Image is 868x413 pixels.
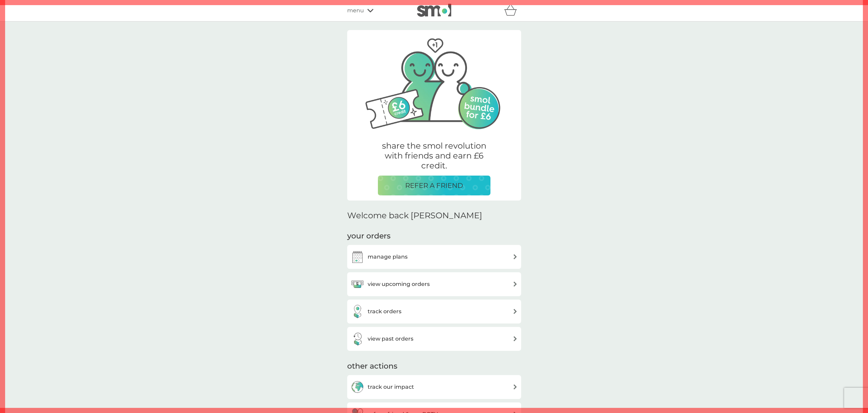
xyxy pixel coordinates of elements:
[368,334,413,343] h3: view past orders
[368,280,430,289] h3: view upcoming orders
[513,254,518,259] img: arrow right
[347,231,391,242] h3: your orders
[504,4,521,17] div: basket
[368,252,408,261] h3: manage plans
[368,307,401,316] h3: track orders
[513,384,518,389] img: arrow right
[378,141,490,170] p: share the smol revolution with friends and earn £6 credit.
[513,309,518,314] img: arrow right
[357,30,511,133] img: Two friends, one with their arm around the other.
[347,361,397,372] h3: other actions
[513,336,518,341] img: arrow right
[347,211,482,221] h2: Welcome back [PERSON_NAME]
[417,4,451,17] img: smol
[368,383,414,391] h3: track our impact
[513,281,518,287] img: arrow right
[378,176,490,195] button: REFER A FRIEND
[405,180,463,191] p: REFER A FRIEND
[347,31,521,201] a: Two friends, one with their arm around the other.share the smol revolution with friends and earn ...
[347,6,364,15] span: menu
